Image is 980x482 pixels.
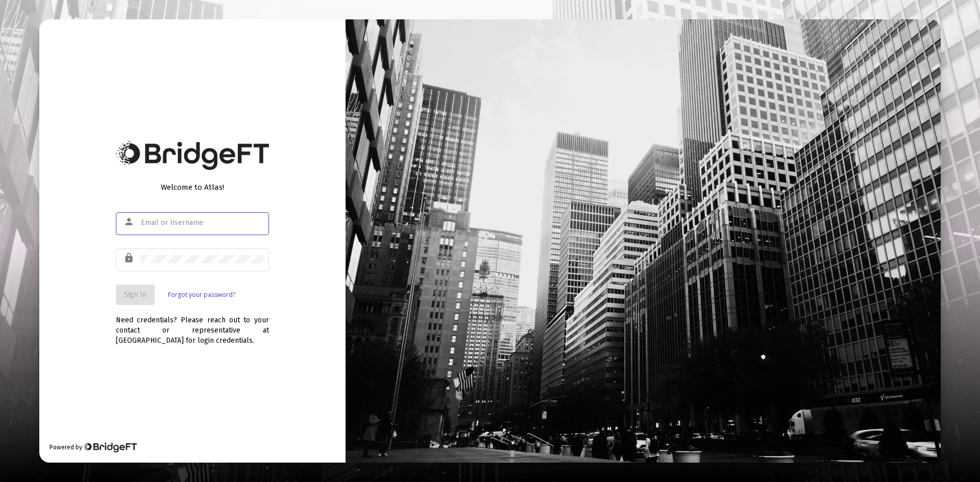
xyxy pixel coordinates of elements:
[50,442,137,452] div: Powered by
[116,305,269,346] div: Need credentials? Please reach out to your contact or representative at [GEOGRAPHIC_DATA] for log...
[168,290,235,300] a: Forgot your password?
[116,141,269,170] img: Bridge Financial Technology Logo
[116,285,155,305] button: Sign In
[83,442,137,452] img: Bridge Financial Technology Logo
[124,252,136,264] mat-icon: lock
[141,219,263,227] input: Email or Username
[124,290,146,299] span: Sign In
[124,216,136,228] mat-icon: person
[116,182,269,192] div: Welcome to Atlas!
